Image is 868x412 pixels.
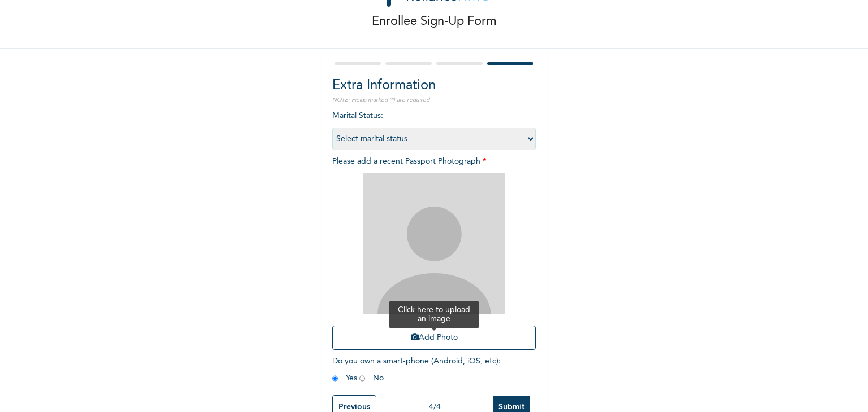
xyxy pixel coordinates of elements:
button: Add Photo [332,326,536,350]
img: Crop [363,173,505,314]
span: Please add a recent Passport Photograph [332,157,536,356]
p: NOTE: Fields marked (*) are required [332,96,536,104]
p: Enrollee Sign-Up Form [372,12,497,31]
h2: Extra Information [332,76,536,96]
span: Marital Status : [332,112,536,143]
span: Do you own a smart-phone (Android, iOS, etc) : Yes No [332,357,501,382]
